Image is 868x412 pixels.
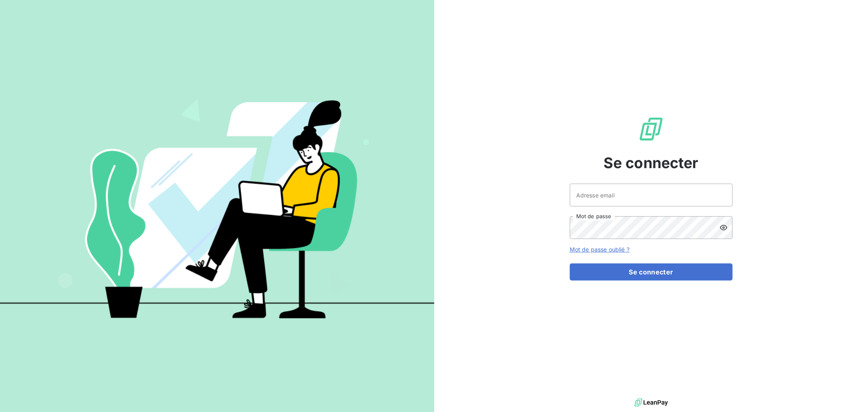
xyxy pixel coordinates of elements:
img: Logo LeanPay [638,116,664,142]
button: Se connecter [570,263,732,281]
img: logo [634,397,668,409]
a: Mot de passe oublié ? [570,246,630,253]
input: placeholder [570,184,732,206]
span: Se connecter [603,152,699,174]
